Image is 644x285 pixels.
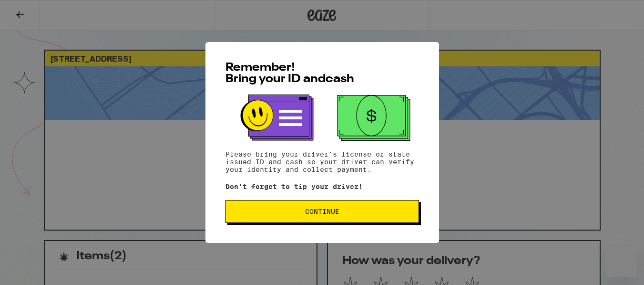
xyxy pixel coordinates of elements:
p: Don't forget to tip your driver! [225,183,419,190]
span: Continue [305,208,339,215]
iframe: Button to launch messaging window [606,247,636,277]
button: Continue [225,200,419,223]
p: Please bring your driver's license or state issued ID and cash so your driver can verify your ide... [225,150,419,173]
span: Remember! Bring your ID and cash [225,62,354,85]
